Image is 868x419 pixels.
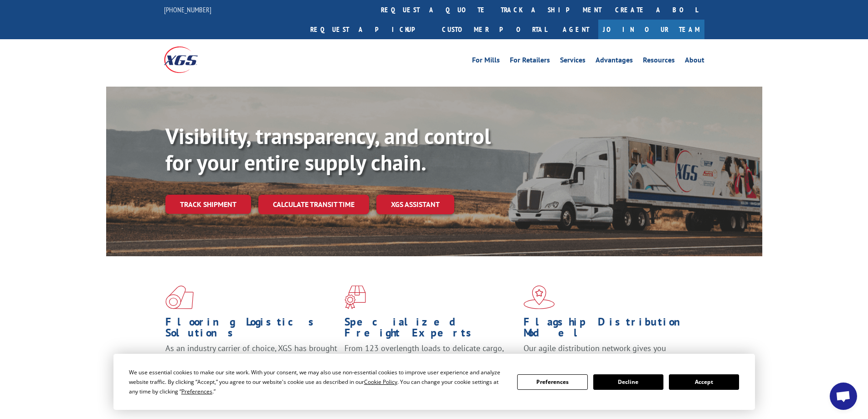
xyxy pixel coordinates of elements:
[165,122,491,176] b: Visibility, transparency, and control for your entire supply chain.
[510,57,550,67] a: For Retailers
[113,354,755,410] div: Cookie Consent Prompt
[598,20,704,39] a: Join Our Team
[364,378,397,386] span: Cookie Policy
[554,20,598,39] a: Agent
[472,57,500,67] a: For Mills
[344,316,517,343] h1: Specialized Freight Experts
[830,383,857,410] div: Open chat
[165,195,251,214] a: Track shipment
[685,57,704,67] a: About
[258,195,369,214] a: Calculate transit time
[164,5,211,14] a: [PHONE_NUMBER]
[596,57,633,67] a: Advantages
[524,285,555,309] img: xgs-icon-flagship-distribution-model-red
[643,57,675,67] a: Resources
[303,20,435,39] a: Request a pickup
[524,343,691,364] span: Our agile distribution network gives you nationwide inventory management on demand.
[181,388,212,395] span: Preferences
[517,374,587,390] button: Preferences
[593,374,663,390] button: Decline
[376,195,454,214] a: XGS ASSISTANT
[560,57,586,67] a: Services
[344,343,517,383] p: From 123 overlength loads to delicate cargo, our experienced staff knows the best way to move you...
[669,374,739,390] button: Accept
[129,367,506,396] div: We use essential cookies to make our site work. With your consent, we may also use non-essential ...
[344,285,366,309] img: xgs-icon-focused-on-flooring-red
[435,20,554,39] a: Customer Portal
[524,316,696,343] h1: Flagship Distribution Model
[165,316,338,343] h1: Flooring Logistics Solutions
[165,285,194,309] img: xgs-icon-total-supply-chain-intelligence-red
[165,343,337,375] span: As an industry carrier of choice, XGS has brought innovation and dedication to flooring logistics...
